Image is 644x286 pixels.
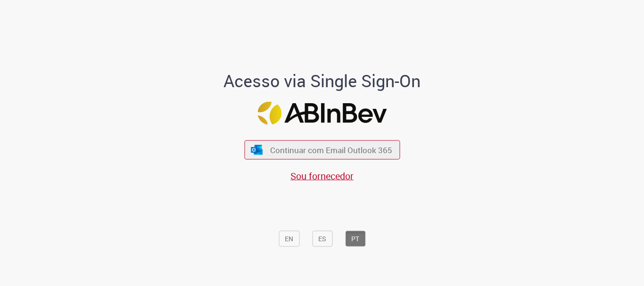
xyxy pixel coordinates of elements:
button: EN [279,231,299,247]
button: ícone Azure/Microsoft 360 Continuar com Email Outlook 365 [244,140,400,160]
a: Sou fornecedor [290,170,354,182]
h1: Acesso via Single Sign-On [191,72,453,90]
span: Continuar com Email Outlook 365 [270,145,392,155]
button: ES [312,231,332,247]
button: PT [345,231,365,247]
img: Logo ABInBev [257,102,387,125]
img: ícone Azure/Microsoft 360 [250,145,264,155]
